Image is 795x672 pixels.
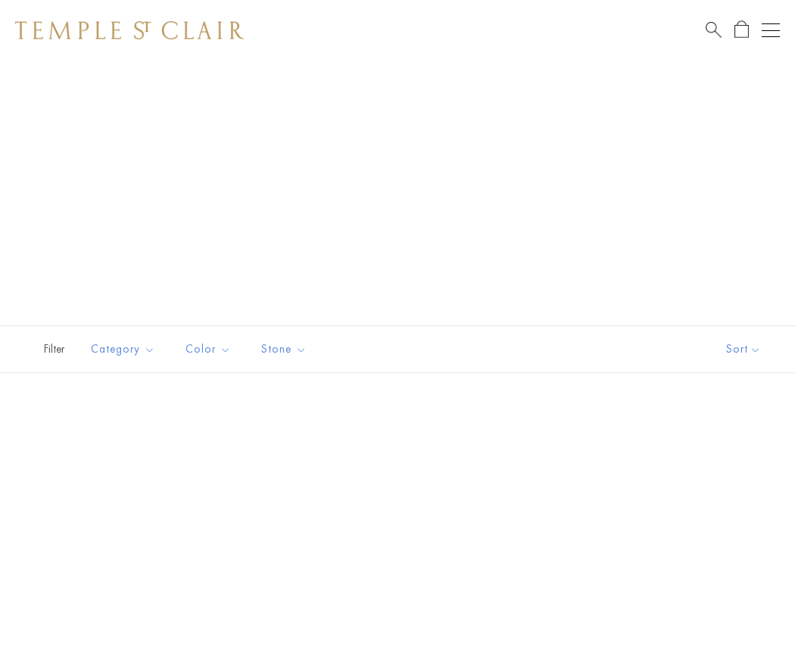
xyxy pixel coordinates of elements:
[692,326,795,372] button: Show sort by
[254,340,318,359] span: Stone
[706,20,722,39] a: Search
[15,21,244,39] img: Temple St. Clair
[178,340,242,359] span: Color
[174,332,242,366] button: Color
[83,340,167,359] span: Category
[250,332,318,366] button: Stone
[734,20,749,39] a: Open Shopping Bag
[762,21,780,39] button: Open navigation
[79,332,167,366] button: Category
